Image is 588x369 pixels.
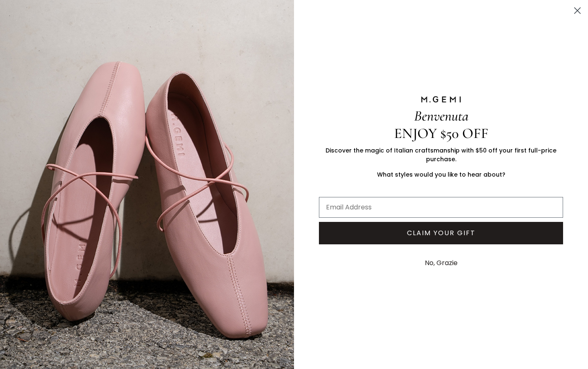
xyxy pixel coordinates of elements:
[326,146,556,163] span: Discover the magic of Italian craftsmanship with $50 off your first full-price purchase.
[319,222,563,244] button: CLAIM YOUR GIFT
[570,3,585,18] button: Close dialog
[420,96,462,103] img: M.GEMI
[394,125,488,142] span: ENJOY $50 OFF
[377,170,505,179] span: What styles would you like to hear about?
[414,107,468,125] span: Benvenuta
[319,197,563,218] input: Email Address
[421,253,462,273] button: No, Grazie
